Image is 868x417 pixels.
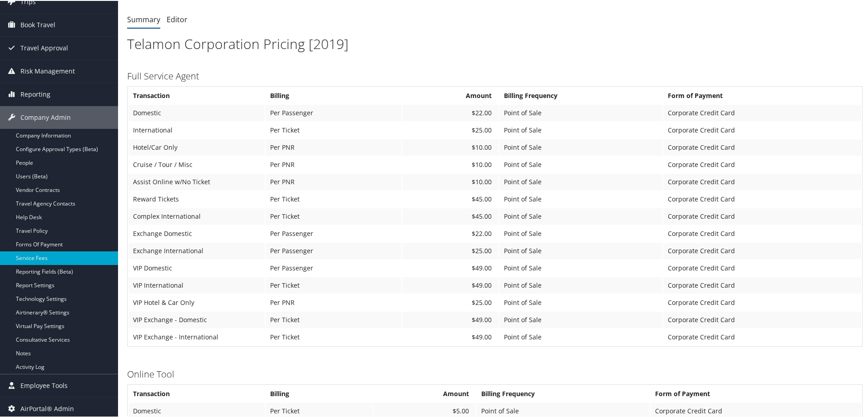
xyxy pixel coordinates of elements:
[402,104,499,120] td: $22.00
[128,121,265,137] td: International
[402,138,499,155] td: $10.00
[266,173,401,189] td: Per PNR
[266,156,401,172] td: Per PNR
[266,225,401,241] td: Per Passenger
[266,276,401,293] td: Per Ticket
[477,385,650,401] th: Billing Frequency
[128,311,265,327] td: VIP Exchange - Domestic
[127,367,863,380] h3: Online Tool
[128,225,265,241] td: Exchange Domestic
[20,105,71,128] span: Company Admin
[266,385,372,401] th: Billing
[499,328,662,344] td: Point of Sale
[499,173,662,189] td: Point of Sale
[499,121,662,137] td: Point of Sale
[663,328,861,344] td: Corporate Credit Card
[167,14,187,24] a: Editor
[128,190,265,206] td: Reward Tickets
[128,173,265,189] td: Assist Online w/No Ticket
[663,311,861,327] td: Corporate Credit Card
[266,104,401,120] td: Per Passenger
[499,311,662,327] td: Point of Sale
[402,328,499,344] td: $49.00
[402,156,499,172] td: $10.00
[499,190,662,206] td: Point of Sale
[663,87,861,103] th: Form of Payment
[663,138,861,155] td: Corporate Credit Card
[499,242,662,258] td: Point of Sale
[663,190,861,206] td: Corporate Credit Card
[128,294,265,310] td: VIP Hotel & Car Only
[127,14,160,24] a: Summary
[402,311,499,327] td: $49.00
[128,328,265,344] td: VIP Exchange - International
[663,294,861,310] td: Corporate Credit Card
[266,190,401,206] td: Per Ticket
[373,385,476,401] th: Amount
[20,373,68,396] span: Employee Tools
[499,294,662,310] td: Point of Sale
[499,156,662,172] td: Point of Sale
[663,156,861,172] td: Corporate Credit Card
[499,138,662,155] td: Point of Sale
[499,225,662,241] td: Point of Sale
[127,69,863,82] h3: Full Service Agent
[499,259,662,275] td: Point of Sale
[402,190,499,206] td: $45.00
[402,207,499,224] td: $45.00
[128,276,265,293] td: VIP International
[128,156,265,172] td: Cruise / Tour / Misc
[20,59,75,82] span: Risk Management
[266,328,401,344] td: Per Ticket
[663,121,861,137] td: Corporate Credit Card
[499,207,662,224] td: Point of Sale
[663,104,861,120] td: Corporate Credit Card
[266,207,401,224] td: Per Ticket
[663,225,861,241] td: Corporate Credit Card
[128,138,265,155] td: Hotel/Car Only
[663,259,861,275] td: Corporate Credit Card
[402,276,499,293] td: $49.00
[651,385,861,401] th: Form of Payment
[402,173,499,189] td: $10.00
[663,276,861,293] td: Corporate Credit Card
[663,207,861,224] td: Corporate Credit Card
[266,294,401,310] td: Per PNR
[20,13,55,35] span: Book Travel
[128,242,265,258] td: Exchange International
[128,87,265,103] th: Transaction
[20,82,50,105] span: Reporting
[402,225,499,241] td: $22.00
[128,259,265,275] td: VIP Domestic
[402,121,499,137] td: $25.00
[20,36,68,59] span: Travel Approval
[127,34,863,53] h1: Telamon Corporation Pricing [2019]
[266,242,401,258] td: Per Passenger
[499,104,662,120] td: Point of Sale
[663,173,861,189] td: Corporate Credit Card
[266,87,401,103] th: Billing
[663,242,861,258] td: Corporate Credit Card
[128,104,265,120] td: Domestic
[266,121,401,137] td: Per Ticket
[499,87,662,103] th: Billing Frequency
[266,138,401,155] td: Per PNR
[266,311,401,327] td: Per Ticket
[402,242,499,258] td: $25.00
[402,87,499,103] th: Amount
[128,385,265,401] th: Transaction
[402,259,499,275] td: $49.00
[402,294,499,310] td: $25.00
[266,259,401,275] td: Per Passenger
[128,207,265,224] td: Complex International
[499,276,662,293] td: Point of Sale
